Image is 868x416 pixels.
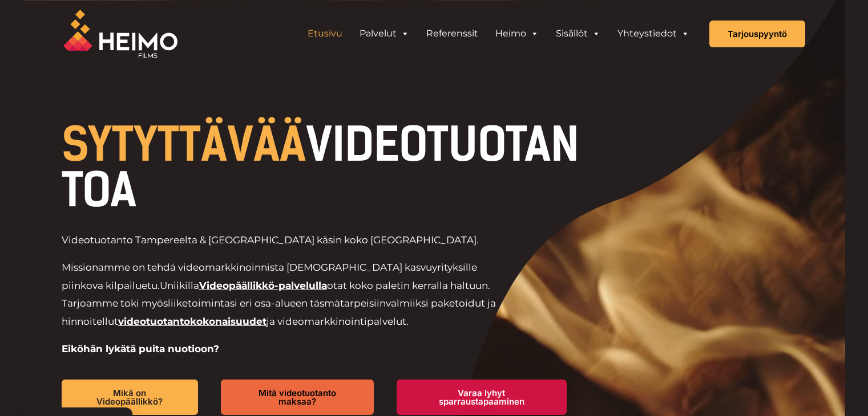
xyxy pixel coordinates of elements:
[62,343,219,354] strong: Eiköhän lykätä puita nuotioon?
[415,389,548,406] span: Varaa lyhyt sparraustapaaminen
[62,117,306,172] span: SYTYTTÄVÄÄ
[62,380,199,415] a: Mikä on Videopäällikkö?
[267,316,409,327] span: ja videomarkkinointipalvelut.
[168,297,386,309] span: liiketoimintasi eri osa-alueen täsmätarpeisiin
[351,22,418,45] a: Palvelut
[62,231,512,250] p: Videotuotanto Tampereelta & [GEOGRAPHIC_DATA] käsin koko [GEOGRAPHIC_DATA].
[299,22,351,45] a: Etusivu
[709,21,805,47] a: Tarjouspyyntö
[609,22,698,45] a: Yhteystiedot
[62,122,590,213] h1: VIDEOTUOTANTOA
[418,22,487,45] a: Referenssit
[487,22,547,45] a: Heimo
[221,380,373,415] a: Mitä videotuotanto maksaa?
[62,297,496,327] span: valmiiksi paketoidut ja hinnoitellut
[160,280,199,291] span: Uniikilla
[118,316,267,327] a: videotuotantokokonaisuudet
[547,22,609,45] a: Sisällöt
[63,10,177,58] img: Heimo Filmsin logo
[239,389,355,406] span: Mitä videotuotanto maksaa?
[293,22,704,45] aside: Header Widget 1
[80,389,180,406] span: Mikä on Videopäällikkö?
[397,380,567,415] a: Varaa lyhyt sparraustapaaminen
[199,280,327,291] a: Videopäällikkö-palvelulla
[62,259,512,331] p: Missionamme on tehdä videomarkkinoinnista [DEMOGRAPHIC_DATA] kasvuyrityksille piinkova kilpailuetu.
